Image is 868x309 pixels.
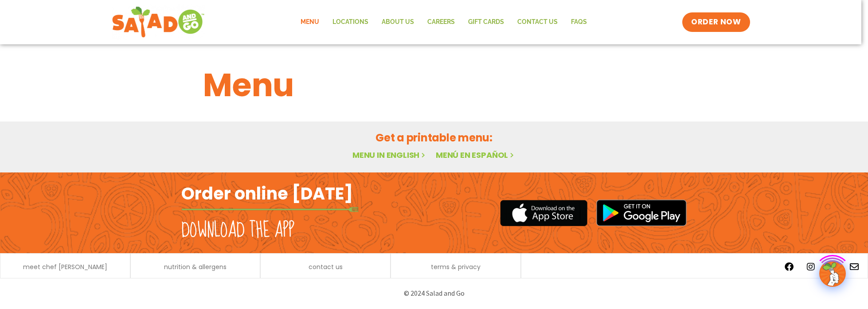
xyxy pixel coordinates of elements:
a: About Us [375,12,421,32]
a: contact us [309,264,343,270]
h1: Menu [203,61,665,109]
span: ORDER NOW [691,17,741,27]
p: © 2024 Salad and Go [186,287,682,299]
img: fork [181,207,359,212]
a: ORDER NOW [682,12,750,32]
a: FAQs [564,12,594,32]
h2: Get a printable menu: [203,130,665,145]
a: terms & privacy [431,264,481,270]
a: Menú en español [436,149,516,160]
a: Careers [421,12,461,32]
img: new-SAG-logo-768×292 [112,4,205,40]
a: Locations [326,12,375,32]
h2: Download the app [181,218,294,243]
h2: Order online [DATE] [181,183,353,204]
img: appstore [500,199,587,227]
a: Contact Us [511,12,564,32]
a: Menu [294,12,326,32]
a: GIFT CARDS [461,12,511,32]
a: Menu in English [352,149,427,160]
a: meet chef [PERSON_NAME] [23,264,107,270]
img: google_play [596,199,687,226]
a: nutrition & allergens [164,264,227,270]
nav: Menu [294,12,594,32]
